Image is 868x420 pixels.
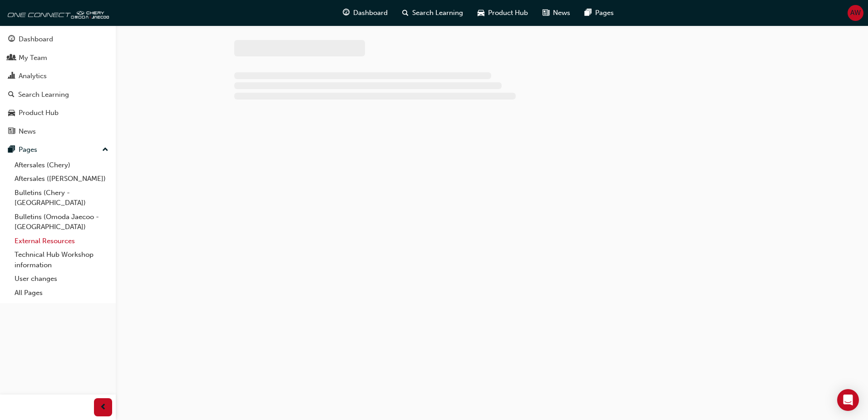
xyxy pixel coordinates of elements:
[19,34,53,45] div: Dashboard
[395,4,470,22] a: search-iconSearch Learning
[535,4,577,22] a: news-iconNews
[4,29,112,141] button: DashboardMy TeamAnalyticsSearch LearningProduct HubNews
[19,53,47,63] div: My Team
[19,126,36,137] div: News
[402,7,409,19] span: search-icon
[4,50,112,66] a: My Team
[412,8,463,18] span: Search Learning
[4,123,112,140] a: News
[11,186,112,210] a: Bulletins (Chery - [GEOGRAPHIC_DATA])
[19,108,59,118] div: Product Hub
[8,146,15,154] span: pages-icon
[848,5,863,21] button: AW
[850,8,861,18] span: AW
[11,210,112,234] a: Bulletins (Omoda Jaecoo - [GEOGRAPHIC_DATA])
[553,8,570,18] span: News
[5,4,109,22] img: oneconnect
[8,109,15,117] span: car-icon
[585,7,592,19] span: pages-icon
[837,389,859,411] div: Open Intercom Messenger
[11,248,112,272] a: Technical Hub Workshop information
[478,7,484,19] span: car-icon
[18,90,69,100] div: Search Learning
[8,54,15,62] span: people-icon
[353,8,388,18] span: Dashboard
[19,71,47,81] div: Analytics
[4,68,112,85] a: Analytics
[577,4,621,22] a: pages-iconPages
[4,86,112,103] a: Search Learning
[11,272,112,286] a: User changes
[4,141,112,158] button: Pages
[8,35,15,44] span: guage-icon
[11,234,112,248] a: External Resources
[4,31,112,48] a: Dashboard
[4,105,112,121] a: Product Hub
[100,402,107,413] span: prev-icon
[19,145,37,155] div: Pages
[470,4,535,22] a: car-iconProduct Hub
[8,91,15,99] span: search-icon
[8,128,15,136] span: news-icon
[343,7,350,19] span: guage-icon
[11,158,112,172] a: Aftersales (Chery)
[542,7,549,19] span: news-icon
[595,8,614,18] span: Pages
[11,286,112,300] a: All Pages
[488,8,528,18] span: Product Hub
[102,144,108,156] span: up-icon
[11,172,112,186] a: Aftersales ([PERSON_NAME])
[8,72,15,80] span: chart-icon
[335,4,395,22] a: guage-iconDashboard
